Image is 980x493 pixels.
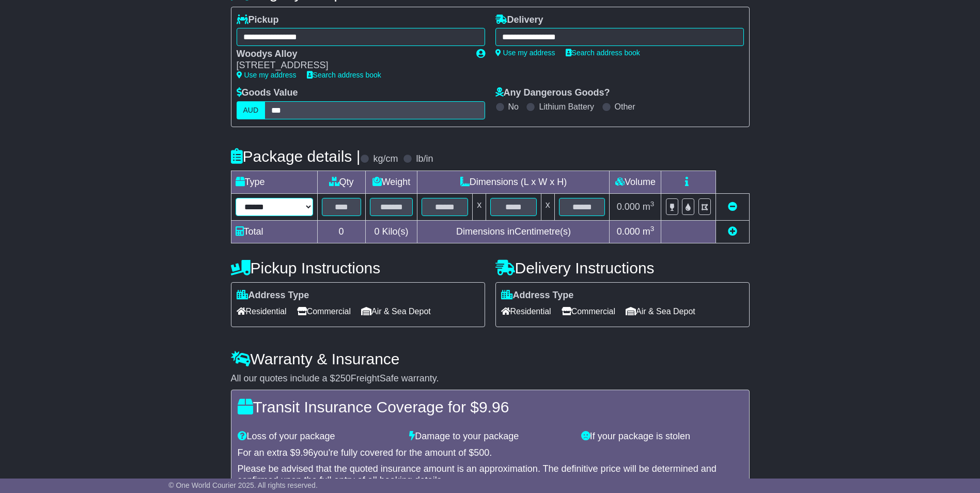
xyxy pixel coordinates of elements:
[237,14,279,26] label: Pickup
[335,373,351,383] span: 250
[237,303,287,319] span: Residential
[501,303,551,319] span: Residential
[237,71,297,79] a: Use my address
[416,153,433,165] label: lb/in
[238,464,743,486] div: Please be advised that the quoted insurance amount is an approximation. The definitive price will...
[297,303,351,319] span: Commercial
[643,226,655,237] span: m
[307,71,381,79] a: Search address book
[238,448,743,459] div: For an extra $ you're fully covered for the amount of $ .
[231,148,361,165] h4: Package details |
[495,259,750,276] h4: Delivery Instructions
[473,193,486,220] td: x
[317,171,365,193] td: Qty
[374,226,379,237] span: 0
[562,303,615,319] span: Commercial
[237,101,266,119] label: AUD
[237,87,298,99] label: Goods Value
[495,49,555,57] a: Use my address
[728,202,737,212] a: Remove this item
[373,153,398,165] label: kg/cm
[617,202,640,212] span: 0.000
[576,431,748,442] div: If your package is stolen
[295,448,314,458] span: 9.96
[643,202,655,212] span: m
[231,171,317,193] td: Type
[539,102,594,112] label: Lithium Battery
[566,49,640,57] a: Search address book
[650,200,655,208] sup: 3
[417,171,610,193] td: Dimensions (L x W x H)
[237,60,466,71] div: [STREET_ADDRESS]
[365,220,417,243] td: Kilo(s)
[495,14,543,26] label: Delivery
[728,226,737,237] a: Add new item
[650,225,655,233] sup: 3
[365,171,417,193] td: Weight
[479,398,509,415] span: 9.96
[495,87,610,99] label: Any Dangerous Goods?
[231,350,750,367] h4: Warranty & Insurance
[361,303,431,319] span: Air & Sea Depot
[237,49,466,60] div: Woodys Alloy
[626,303,695,319] span: Air & Sea Depot
[417,220,610,243] td: Dimensions in Centimetre(s)
[231,220,317,243] td: Total
[541,193,554,220] td: x
[404,431,576,442] div: Damage to your package
[508,102,519,112] label: No
[238,398,743,415] h4: Transit Insurance Coverage for $
[617,226,640,237] span: 0.000
[231,259,485,276] h4: Pickup Instructions
[474,448,489,458] span: 500
[317,220,365,243] td: 0
[168,481,318,489] span: © One World Courier 2025. All rights reserved.
[610,171,661,193] td: Volume
[232,431,405,442] div: Loss of your package
[237,290,309,301] label: Address Type
[615,102,635,112] label: Other
[231,373,750,384] div: All our quotes include a $ FreightSafe warranty.
[501,290,574,301] label: Address Type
